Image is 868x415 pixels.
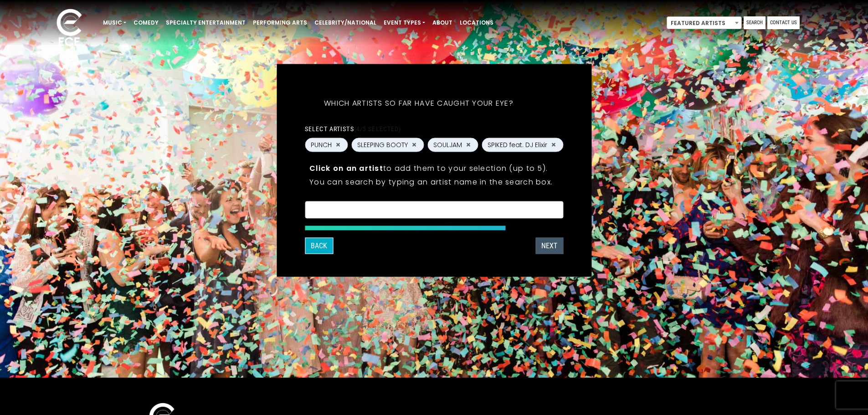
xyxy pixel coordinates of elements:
p: You can search by typing an artist name in the search box. [309,176,559,187]
button: Remove SLEEPING BOOTY [411,141,418,149]
textarea: Search [311,207,556,215]
a: Celebrity/National [311,15,380,31]
span: SLEEPING BOOTY [357,140,408,149]
a: Locations [456,15,497,31]
a: Specialty Entertainment [162,15,249,31]
button: Remove PUNCH [334,141,342,149]
button: Remove SPIKED feat. DJ Elixir [550,141,557,149]
span: (4/5 selected) [354,125,401,132]
h5: Which artists so far have caught your eye? [305,87,533,119]
a: About [429,15,456,31]
button: Back [305,237,333,254]
span: Featured Artists [667,16,742,29]
a: Music [99,15,130,31]
span: SPIKED feat. DJ Elixir [488,140,547,149]
span: SOULJAM [433,140,462,149]
a: Search [744,16,765,29]
img: ece_new_logo_whitev2-1.png [46,6,92,51]
strong: Click on an artist [309,163,383,173]
a: Event Types [380,15,429,31]
a: Contact Us [767,16,800,29]
a: Comedy [130,15,162,31]
button: Remove SOULJAM [465,141,472,149]
span: Featured Artists [667,17,741,30]
span: PUNCH [311,140,332,149]
p: to add them to your selection (up to 5). [309,162,559,174]
button: Next [535,237,563,254]
a: Performing Arts [249,15,311,31]
label: Select artists [305,124,401,133]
